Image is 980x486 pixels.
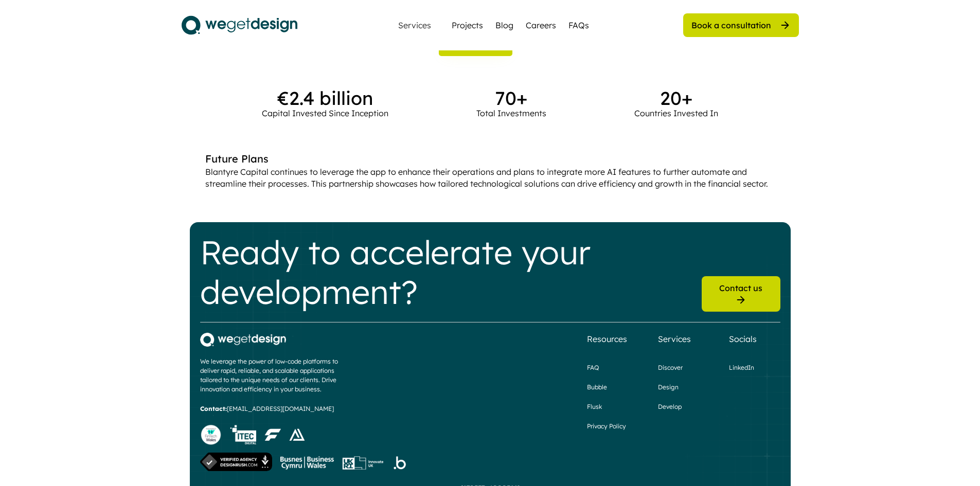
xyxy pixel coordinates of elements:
[200,453,272,471] img: Verified%20Agency%20v3.png
[729,363,754,372] a: LinkedIn
[200,333,286,347] img: 4b569577-11d7-4442-95fc-ebbb524e5eb8.png
[729,333,757,345] div: Socials
[660,89,692,107] div: 20+
[658,402,682,411] a: Develop
[205,166,775,189] div: Blantyre Capital continues to leverage the app to enhance their operations and plans to integrate...
[289,428,305,441] img: Layer_1.png
[182,12,297,38] img: logo.svg
[262,107,388,119] div: Capital Invested Since Inception
[277,89,373,107] div: €2.4 billion
[200,405,227,412] strong: Contact:
[264,428,281,441] img: image%201%20%281%29.png
[200,404,334,413] div: [EMAIL_ADDRESS][DOMAIN_NAME]
[200,232,693,312] div: Ready to accelerate your development?
[719,282,762,294] div: Contact us
[587,422,626,431] a: Privacy Policy
[230,425,256,445] img: HNYRHc.tif.png
[342,456,383,470] img: innovate-sub-logo%201%20%281%29.png
[394,21,435,29] div: Services
[476,107,546,119] div: Total Investments
[587,402,602,411] a: Flusk
[495,89,527,107] div: 70+
[634,107,718,119] div: Countries Invested In
[205,152,775,166] div: Future Plans
[200,357,354,394] div: We leverage the power of low-code platforms to deliver rapid, reliable, and scalable applications...
[495,19,513,31] a: Blog
[587,363,599,372] a: FAQ
[658,383,679,392] a: Design
[391,454,407,472] img: Group%201287.png
[691,20,771,31] div: Book a consultation
[587,383,607,392] a: Bubble
[200,424,222,445] img: Website%20Badge%20Light%201.png
[280,456,334,470] img: Group%201286.png
[587,333,627,345] div: Resources
[658,333,691,345] div: Services
[568,19,589,31] a: FAQs
[526,19,556,31] a: Careers
[658,363,683,372] a: Discover
[452,19,483,31] a: Projects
